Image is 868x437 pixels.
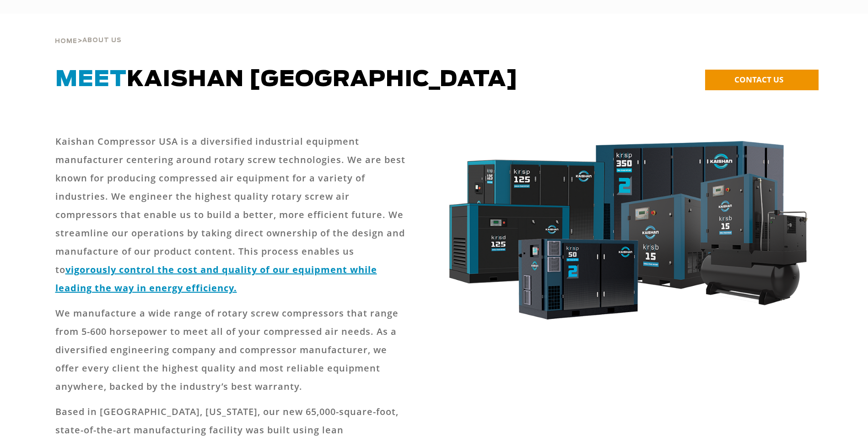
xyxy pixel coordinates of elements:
[55,69,127,91] span: Meet
[55,14,122,49] div: >
[55,132,410,297] p: Kaishan Compressor USA is a diversified industrial equipment manufacturer centering around rotary...
[55,69,518,91] span: Kaishan [GEOGRAPHIC_DATA]
[734,74,783,85] span: CONTACT US
[440,132,814,335] img: krsb
[82,38,122,44] span: About Us
[55,304,410,396] p: We manufacture a wide range of rotary screw compressors that range from 5-600 horsepower to meet ...
[705,70,819,90] a: CONTACT US
[55,37,77,45] a: Home
[55,263,377,294] a: vigorously control the cost and quality of our equipment while leading the way in energy efficiency.
[55,38,77,44] span: Home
